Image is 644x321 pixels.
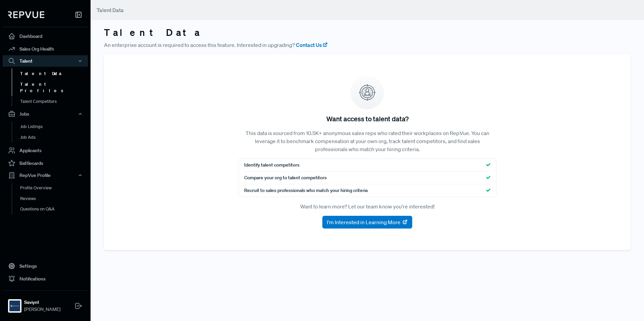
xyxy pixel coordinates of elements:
span: [PERSON_NAME] [24,306,60,313]
strong: Saviynt [24,299,60,306]
a: Talent Profiles [12,79,97,96]
a: Notifications [3,272,88,285]
img: Saviynt [9,301,20,311]
h5: Want access to talent data? [326,115,409,123]
a: Job Listings [12,121,97,132]
a: Battlecards [3,157,88,170]
a: Sales Org Health [3,43,88,55]
a: Talent Competitors [12,96,97,107]
img: RepVue [8,11,44,18]
a: Contact Us [296,41,328,49]
a: Questions on Q&A [12,204,97,214]
button: RepVue Profile [3,170,88,181]
a: Applicants [3,144,88,157]
a: Settings [3,260,88,272]
a: Talent Data [12,68,97,79]
h3: Talent Data [104,27,631,38]
a: Reviews [12,193,97,204]
span: Talent Data [97,7,124,13]
button: Jobs [3,108,88,120]
p: This data is sourced from 10.5K+ anonymous sales reps who rated their workplaces on RepVue. You c... [238,129,496,153]
button: Talent [3,55,88,67]
a: Dashboard [3,30,88,43]
button: I'm Interested in Learning More [322,216,412,229]
span: Identify talent competitors [244,162,300,169]
a: SaviyntSaviynt[PERSON_NAME] [3,291,88,316]
span: Recruit to sales professionals who match your hiring criteria [244,187,368,194]
a: Job Ads [12,132,97,143]
p: An enterprise account is required to access this feature. Interested in upgrading? [104,41,631,49]
a: Profile Overview [12,183,97,193]
span: Compare your org to talent competitors [244,174,327,181]
p: Want to learn more? Let our team know you're interested! [238,202,496,210]
span: I'm Interested in Learning More [327,218,400,226]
